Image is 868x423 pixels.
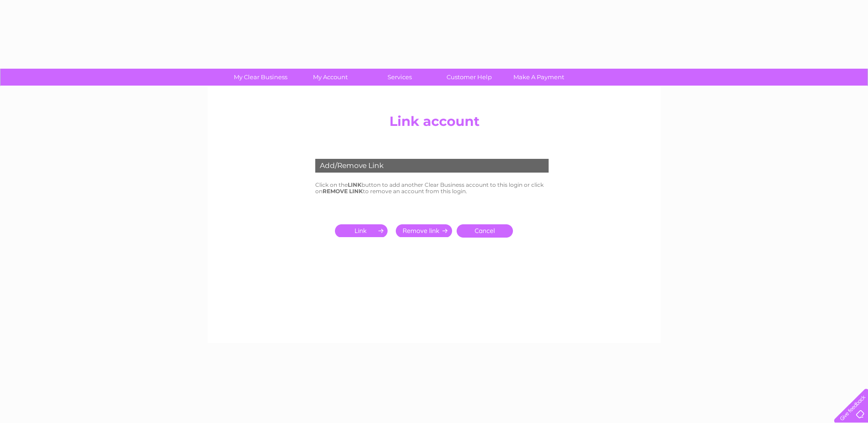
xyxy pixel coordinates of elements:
[348,181,361,188] b: LINK
[396,224,452,237] input: Submit
[457,224,513,238] a: Cancel
[335,224,391,237] input: Submit
[223,69,298,86] a: My Clear Business
[292,69,368,86] a: My Account
[501,69,577,86] a: Make A Payment
[323,188,363,195] b: REMOVE LINK
[431,69,507,86] a: Customer Help
[315,159,549,173] div: Add/Remove Link
[313,179,555,197] td: Click on the button to add another Clear Business account to this login or click on to remove an ...
[362,69,437,86] a: Services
